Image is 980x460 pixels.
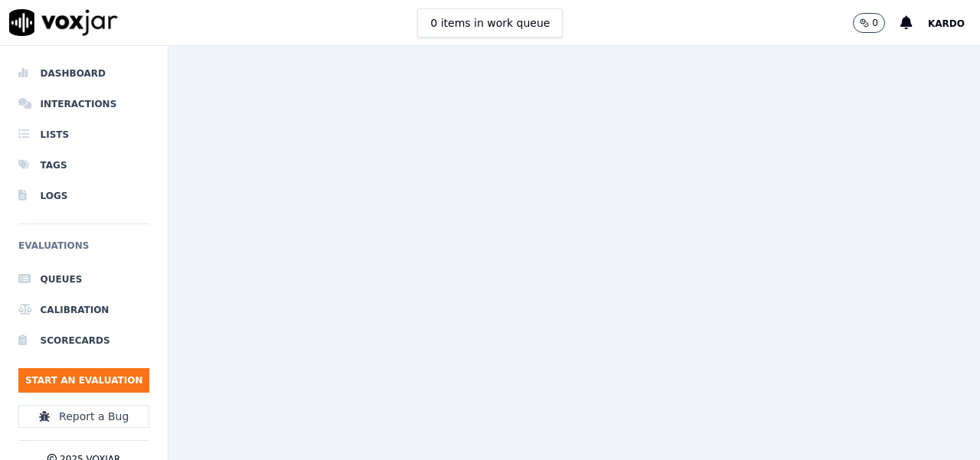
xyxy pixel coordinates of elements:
button: 0 items in work queue [417,8,563,38]
a: Dashboard [18,58,149,89]
a: Tags [18,150,149,181]
img: voxjar logo [9,9,118,36]
a: Interactions [18,89,149,119]
a: Calibration [18,295,149,325]
a: Lists [18,119,149,150]
a: Queues [18,264,149,295]
a: Logs [18,181,149,211]
a: Scorecards [18,325,149,356]
h6: Evaluations [18,237,149,264]
p: 0 [872,17,878,29]
button: 0 [853,13,885,33]
span: kardo [928,18,965,29]
button: Start an Evaluation [18,368,149,393]
button: Report a Bug [18,405,149,428]
button: kardo [928,14,980,32]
